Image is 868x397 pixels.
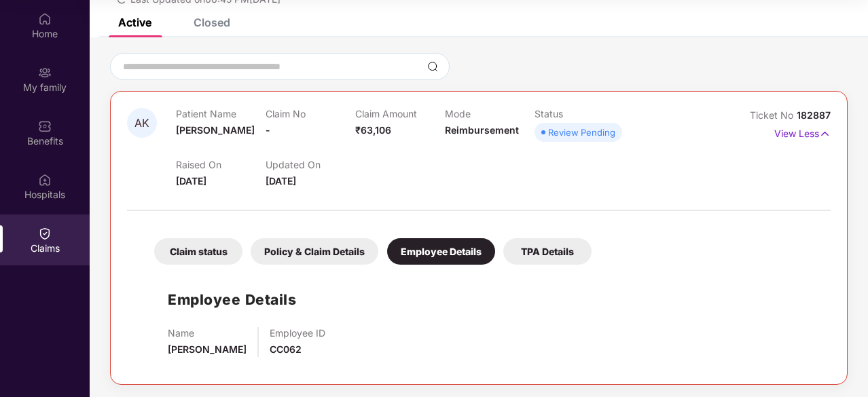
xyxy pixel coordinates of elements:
span: 182887 [797,109,831,121]
p: Patient Name [176,108,266,119]
div: Active [118,16,151,29]
div: Policy & Claim Details [251,238,378,265]
p: Claim No [266,108,355,119]
h1: Employee Details [168,288,296,311]
p: Updated On [266,159,355,170]
span: [PERSON_NAME] [168,343,247,355]
p: Mode [445,108,535,119]
span: CC062 [270,343,302,355]
p: Status [535,108,624,119]
img: svg+xml;base64,PHN2ZyBpZD0iQmVuZWZpdHMiIHhtbG5zPSJodHRwOi8vd3d3LnczLm9yZy8yMDAwL3N2ZyIgd2lkdGg9Ij... [38,119,52,133]
span: AK [134,117,149,129]
img: svg+xml;base64,PHN2ZyBpZD0iSG9zcGl0YWxzIiB4bWxucz0iaHR0cDovL3d3dy53My5vcmcvMjAwMC9zdmciIHdpZHRoPS... [38,173,52,187]
span: Ticket No [750,109,797,121]
div: Review Pending [548,126,615,139]
img: svg+xml;base64,PHN2ZyBpZD0iU2VhcmNoLTMyeDMyIiB4bWxucz0iaHR0cDovL3d3dy53My5vcmcvMjAwMC9zdmciIHdpZH... [427,61,438,72]
p: Name [168,327,247,339]
p: Claim Amount [355,108,445,119]
span: [PERSON_NAME] [176,124,255,136]
span: - [266,124,270,136]
div: TPA Details [503,238,592,265]
span: Reimbursement [445,124,519,136]
p: Raised On [176,159,266,170]
div: Closed [194,16,230,29]
img: svg+xml;base64,PHN2ZyBpZD0iQ2xhaW0iIHhtbG5zPSJodHRwOi8vd3d3LnczLm9yZy8yMDAwL3N2ZyIgd2lkdGg9IjIwIi... [38,227,52,240]
p: View Less [774,123,831,141]
p: Employee ID [270,327,325,339]
span: ₹63,106 [355,124,391,136]
span: [DATE] [266,175,296,187]
img: svg+xml;base64,PHN2ZyBpZD0iSG9tZSIgeG1sbnM9Imh0dHA6Ly93d3cudzMub3JnLzIwMDAvc3ZnIiB3aWR0aD0iMjAiIG... [38,12,52,26]
img: svg+xml;base64,PHN2ZyB4bWxucz0iaHR0cDovL3d3dy53My5vcmcvMjAwMC9zdmciIHdpZHRoPSIxNyIgaGVpZ2h0PSIxNy... [819,126,831,141]
div: Employee Details [387,238,495,265]
span: [DATE] [176,175,206,187]
img: svg+xml;base64,PHN2ZyB3aWR0aD0iMjAiIGhlaWdodD0iMjAiIHZpZXdCb3g9IjAgMCAyMCAyMCIgZmlsbD0ibm9uZSIgeG... [38,66,52,79]
div: Claim status [154,238,242,265]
